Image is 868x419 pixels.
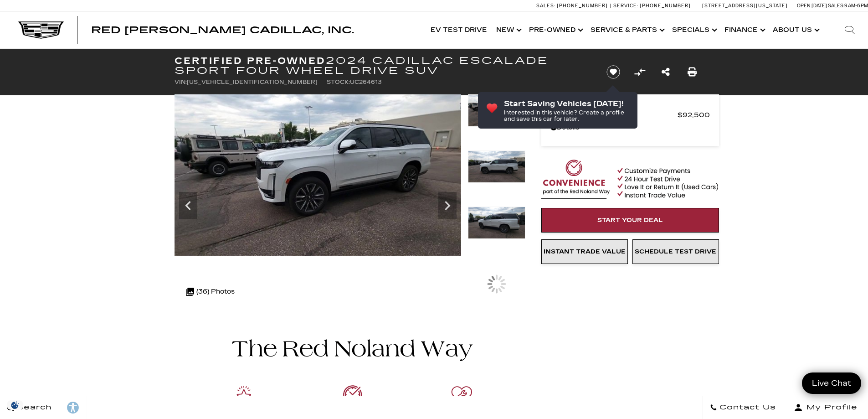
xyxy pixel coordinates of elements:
[603,65,623,79] button: Save vehicle
[702,3,788,9] a: [STREET_ADDRESS][US_STATE]
[91,26,354,35] a: Red [PERSON_NAME] Cadillac, Inc.
[541,239,628,264] a: Instant Trade Value
[717,401,776,414] span: Contact Us
[468,94,525,127] img: Certified Used 2024 Crystal White Tricoat Cadillac Sport image 4
[557,3,608,9] span: [PHONE_NUMBER]
[544,248,626,255] span: Instant Trade Value
[668,12,720,48] a: Specials
[5,400,26,410] section: Click to Open Cookie Consent Modal
[688,66,697,78] a: Print this Certified Pre-Owned 2024 Cadillac Escalade Sport Four Wheel Drive SUV
[468,207,525,239] img: Certified Used 2024 Crystal White Tricoat Cadillac Sport image 6
[175,94,461,256] img: Certified Used 2024 Crystal White Tricoat Cadillac Sport image 4
[803,401,858,414] span: My Profile
[541,208,719,233] a: Start Your Deal
[536,3,555,9] span: Sales:
[807,378,856,388] span: Live Chat
[327,79,350,85] span: Stock:
[550,109,678,121] span: Red [PERSON_NAME]
[613,3,638,9] span: Service:
[468,150,525,183] img: Certified Used 2024 Crystal White Tricoat Cadillac Sport image 5
[597,217,663,224] span: Start Your Deal
[524,12,586,48] a: Pre-Owned
[586,12,668,48] a: Service & Parts
[175,79,187,85] span: VIN:
[633,65,647,79] button: Compare Vehicle
[181,281,239,303] div: (36) Photos
[426,12,492,48] a: EV Test Drive
[536,3,610,8] a: Sales: [PHONE_NUMBER]
[187,79,318,85] span: [US_VEHICLE_IDENTIFICATION_NUMBER]
[5,400,26,410] img: Opt-Out Icon
[720,12,768,48] a: Finance
[662,66,670,78] a: Share this Certified Pre-Owned 2024 Cadillac Escalade Sport Four Wheel Drive SUV
[783,396,868,419] button: Open user profile menu
[632,239,719,264] a: Schedule Test Drive
[492,12,524,48] a: New
[550,109,710,121] a: Red [PERSON_NAME] $92,500
[844,3,868,9] span: 9 AM-6 PM
[350,79,382,85] span: UC264613
[635,248,716,255] span: Schedule Test Drive
[703,396,783,419] a: Contact Us
[550,121,710,134] a: Details
[828,3,844,9] span: Sales:
[678,109,710,121] span: $92,500
[175,55,326,66] strong: Certified Pre-Owned
[640,3,691,9] span: [PHONE_NUMBER]
[768,12,822,48] a: About Us
[179,192,197,219] div: Previous
[438,192,457,219] div: Next
[14,401,52,414] span: Search
[175,56,591,76] h1: 2024 Cadillac Escalade Sport Four Wheel Drive SUV
[18,21,64,39] img: Cadillac Dark Logo with Cadillac White Text
[91,25,354,36] span: Red [PERSON_NAME] Cadillac, Inc.
[610,3,693,8] a: Service: [PHONE_NUMBER]
[797,3,827,9] span: Open [DATE]
[802,372,861,394] a: Live Chat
